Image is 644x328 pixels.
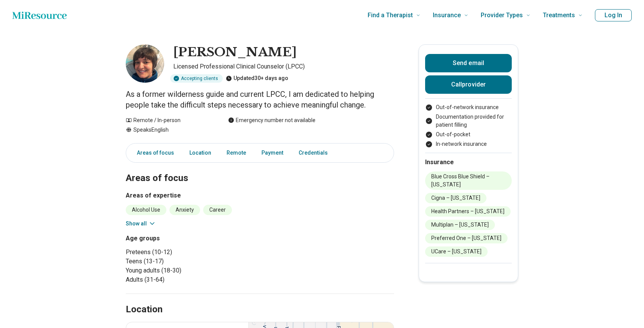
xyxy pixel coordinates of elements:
h1: [PERSON_NAME] [173,44,297,60]
h3: Age groups [126,234,257,243]
li: Health Partners – [US_STATE] [425,206,511,217]
li: Preteens (10-12) [126,248,257,257]
h2: Areas of focus [126,153,394,185]
h2: Location [126,303,163,316]
li: Out-of-pocket [425,131,512,139]
li: Cigna – [US_STATE] [425,193,486,203]
a: Home page [12,8,67,23]
a: Location [185,145,216,161]
button: Send email [425,54,512,72]
li: Teens (13-17) [126,257,257,266]
h3: Areas of expertise [126,191,394,200]
div: Remote / In-person [126,116,213,124]
div: Emergency number not available [228,116,315,124]
img: Amy Krueger, Licensed Professional Clinical Counselor (LPCC) [126,44,164,83]
li: Multiplan – [US_STATE] [425,220,495,230]
li: Documentation provided for patient filling [425,113,512,129]
a: Remote [222,145,251,161]
p: Licensed Professional Clinical Counselor (LPCC) [173,62,394,71]
a: Credentials [294,145,337,161]
div: Accepting clients [170,74,223,83]
li: Young adults (18-30) [126,266,257,275]
ul: Payment options [425,103,512,148]
span: Find a Therapist [368,10,413,21]
li: Adults (31-64) [126,275,257,284]
li: Anxiety [169,205,200,215]
div: Updated 30+ days ago [226,74,288,83]
a: Areas of focus [128,145,179,161]
li: Alcohol Use [126,205,166,215]
li: Blue Cross Blue Shield – [US_STATE] [425,171,512,190]
span: Insurance [433,10,461,21]
li: Out-of-network insurance [425,103,512,111]
p: As a former wilderness guide and current LPCC, I am dedicated to helping people take the difficul... [126,89,394,110]
li: Preferred One – [US_STATE] [425,233,508,243]
li: In-network insurance [425,140,512,148]
button: Callprovider [425,75,512,94]
div: Speaks English [126,126,213,134]
button: Show all [126,220,156,228]
button: Log In [595,9,632,21]
a: Payment [257,145,288,161]
li: UCare – [US_STATE] [425,246,488,257]
h2: Insurance [425,158,512,167]
span: Treatments [543,10,575,21]
span: Provider Types [481,10,523,21]
li: Career [203,205,232,215]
